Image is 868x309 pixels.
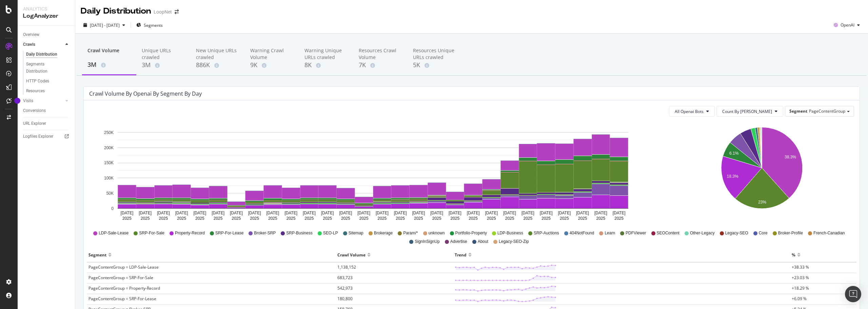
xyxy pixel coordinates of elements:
div: Warning Unique URLs crawled [304,47,348,61]
text: [DATE] [376,211,389,215]
button: All Openai Bots [669,106,715,117]
span: unknown [429,230,445,236]
text: [DATE] [467,211,480,215]
text: 2025 [250,216,259,221]
a: HTTP Codes [26,78,70,85]
text: [DATE] [540,211,553,215]
div: 8K [304,61,348,70]
span: SRP-For-Lease [215,230,243,236]
span: SRP-Business [286,230,312,236]
div: HTTP Codes [26,78,49,85]
text: 2025 [414,216,423,221]
div: Overview [23,31,39,38]
div: Segments Distribution [26,61,64,75]
div: Crawl Volume [337,249,366,260]
text: [DATE] [394,211,407,215]
text: [DATE] [175,211,188,215]
div: 886K [196,61,239,70]
div: Unique URLs crawled [142,47,185,61]
text: 150K [104,161,114,166]
text: 2025 [596,216,606,221]
text: [DATE] [139,211,152,215]
text: [DATE] [449,211,461,215]
span: SEO-LP [323,230,338,236]
span: Count By Day [722,109,772,114]
div: Segment [88,249,106,260]
a: Conversions [23,107,70,114]
div: Crawl Volume [87,47,131,60]
text: 2025 [396,216,405,221]
text: 2025 [524,216,533,221]
span: 683,723 [337,275,353,281]
text: [DATE] [339,211,352,215]
text: [DATE] [503,211,516,215]
span: OpenAI [841,22,854,28]
button: OpenAI [831,20,863,31]
span: +23.03 % [792,275,809,281]
text: [DATE] [558,211,571,215]
span: PDFViewer [626,230,646,236]
span: Portfolio-Property [455,230,487,236]
div: Daily Distribution [81,5,151,17]
div: Crawls [23,41,35,48]
a: URL Explorer [23,120,70,127]
text: [DATE] [193,211,206,215]
div: Crawl Volume by openai by Segment by Day [89,90,202,97]
span: [DATE] - [DATE] [90,22,120,28]
span: SEOContent [657,230,679,236]
text: 2025 [305,216,314,221]
text: [DATE] [613,211,626,215]
text: [DATE] [576,211,589,215]
text: [DATE] [303,211,316,215]
text: 2025 [560,216,569,221]
text: 2025 [578,216,587,221]
div: arrow-right-arrow-left [175,9,179,14]
text: 2025 [141,216,150,221]
span: Segment [789,108,807,114]
div: A chart. [89,122,656,224]
text: 18.3% [727,174,738,179]
text: 0 [111,206,114,211]
text: 2025 [287,216,296,221]
text: 2025 [323,216,332,221]
span: French-Canadian [813,230,845,236]
span: Legacy-SEO [725,230,748,236]
text: 2025 [268,216,277,221]
text: [DATE] [594,211,607,215]
span: Segments [144,22,163,28]
text: [DATE] [485,211,498,215]
text: [DATE] [230,211,243,215]
text: 100K [104,176,114,180]
text: 2025 [341,216,350,221]
div: Warning Crawl Volume [250,47,294,61]
span: Broker-SRP [254,230,276,236]
div: Resources [26,88,45,95]
span: 180,800 [337,296,353,302]
span: Sitemap [349,230,363,236]
span: 1,138,152 [337,264,356,270]
a: Overview [23,31,70,38]
span: Learn [605,230,615,236]
text: [DATE] [284,211,297,215]
a: Segments Distribution [26,61,70,75]
span: PageContentGroup = SRP-For-Sale [88,275,153,281]
div: 5K [413,61,456,70]
text: 250K [104,130,114,135]
text: 23% [758,200,766,205]
text: 2025 [177,216,186,221]
text: 2025 [159,216,168,221]
div: LoopNet [154,8,172,15]
text: 2025 [614,216,624,221]
div: Open Intercom Messenger [845,286,861,302]
text: 2025 [451,216,460,221]
a: Daily Distribution [26,51,70,58]
text: [DATE] [430,211,443,215]
text: 2025 [432,216,441,221]
span: PageContentGroup [809,108,845,114]
div: Resources Unique URLs crawled [413,47,456,61]
span: SignInSignUp [415,239,439,245]
div: A chart. [671,122,853,224]
text: [DATE] [266,211,279,215]
text: [DATE] [521,211,534,215]
a: Crawls [23,41,63,48]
